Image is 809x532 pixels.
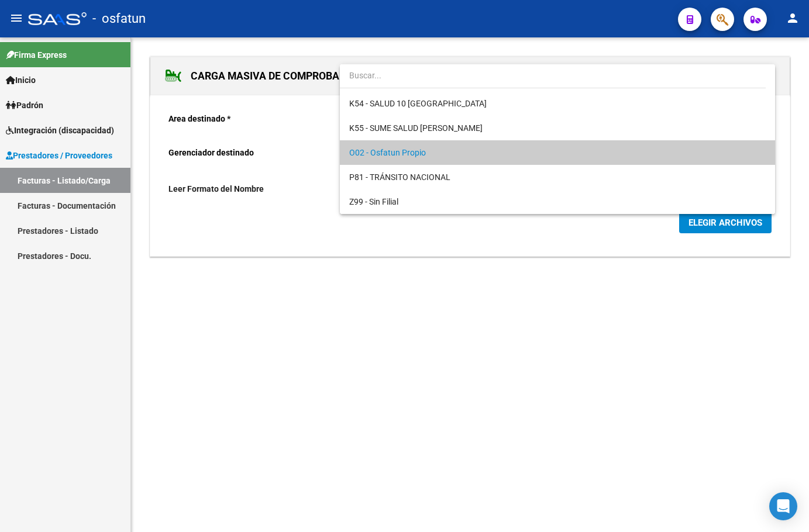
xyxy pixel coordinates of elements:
[769,492,797,520] div: Open Intercom Messenger
[349,197,398,206] span: Z99 - Sin Filial
[349,123,483,133] span: K55 - SUME SALUD [PERSON_NAME]
[349,172,450,182] span: P81 - TRÁNSITO NACIONAL
[349,148,426,157] span: O02 - Osfatun Propio
[349,99,487,108] span: K54 - SALUD 10 [GEOGRAPHIC_DATA]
